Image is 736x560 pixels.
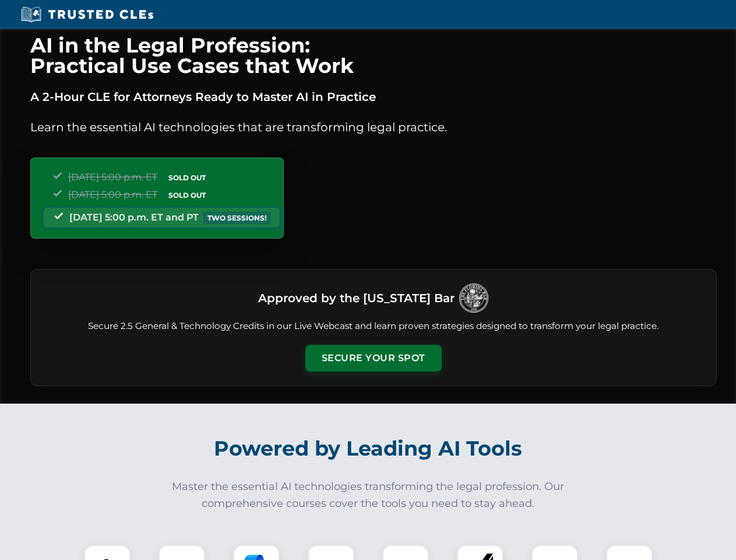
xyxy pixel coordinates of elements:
span: SOLD OUT [164,171,210,184]
span: [DATE] 5:00 p.m. ET [68,171,157,183]
p: Master the essential AI technologies transforming the legal profession. Our comprehensive courses... [164,478,572,512]
img: Trusted CLEs [17,6,157,23]
img: Logo [459,283,488,313]
button: Secure Your Spot [305,345,442,372]
p: Secure 2.5 General & Technology Credits in our Live Webcast and learn proven strategies designed ... [45,320,702,333]
h1: AI in the Legal Profession: Practical Use Cases that Work [30,35,717,76]
h2: Powered by Leading AI Tools [45,428,691,469]
span: SOLD OUT [164,189,210,201]
p: Learn the essential AI technologies that are transforming legal practice. [30,118,717,136]
span: [DATE] 5:00 p.m. ET [68,189,157,200]
p: A 2-Hour CLE for Attorneys Ready to Master AI in Practice [30,87,717,106]
h3: Approved by the [US_STATE] Bar [258,288,455,309]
